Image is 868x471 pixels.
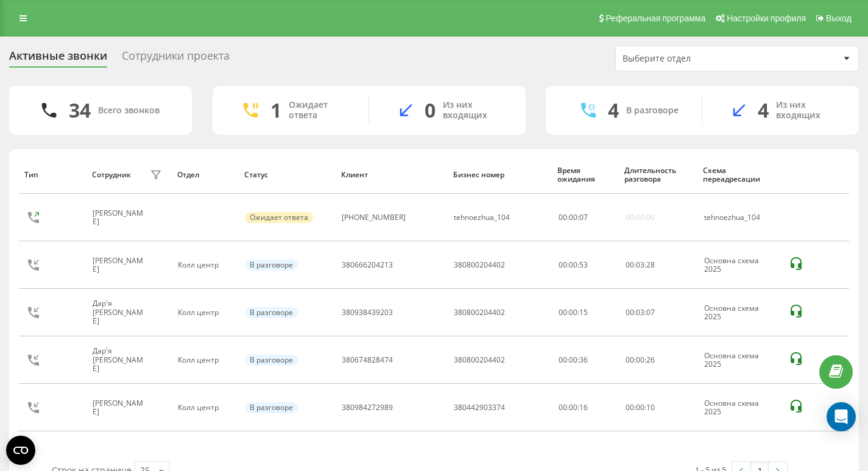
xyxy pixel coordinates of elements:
[289,100,350,121] div: Ожидает ответа
[704,399,775,417] div: Основна схема 2025
[6,436,35,465] button: Open CMP widget
[626,261,655,269] div: : :
[93,209,147,227] div: [PERSON_NAME]
[646,260,655,270] span: 28
[605,13,705,23] span: Реферальная программа
[646,402,655,413] span: 10
[443,100,507,121] div: Из них входящих
[453,171,546,179] div: Бизнес номер
[626,260,634,270] span: 00
[626,307,634,317] span: 00
[342,213,406,222] div: [PHONE_NUMBER]
[24,171,80,179] div: Тип
[454,261,505,269] div: 380800204402
[626,402,634,413] span: 00
[559,213,588,222] div: : :
[636,307,644,317] span: 03
[626,403,655,412] div: : :
[93,399,147,417] div: [PERSON_NAME]
[636,260,644,270] span: 03
[559,308,612,317] div: 00:00:15
[93,257,147,274] div: [PERSON_NAME]
[93,347,147,373] div: Дар'я [PERSON_NAME]
[608,99,619,122] div: 4
[623,54,768,64] div: Выберите отдел
[624,166,691,184] div: Длительность разговора
[626,356,655,364] div: : :
[341,171,442,179] div: Клиент
[704,352,775,369] div: Основна схема 2025
[425,99,436,122] div: 0
[826,13,852,23] span: Выход
[703,166,776,184] div: Схема переадресации
[636,355,644,365] span: 00
[579,212,588,222] span: 07
[626,105,679,116] div: В разговоре
[98,105,160,116] div: Всего звонков
[342,261,393,269] div: 380666204213
[557,166,613,184] div: Время ожидания
[569,212,577,222] span: 00
[245,355,298,366] div: В разговоре
[559,261,612,269] div: 00:00:53
[92,171,131,179] div: Сотрудник
[776,100,841,121] div: Из них входящих
[626,213,655,222] div: 00:00:00
[122,49,230,68] div: Сотрудники проекта
[559,403,612,412] div: 00:00:16
[178,356,231,364] div: Колл центр
[245,307,298,318] div: В разговоре
[69,99,91,122] div: 34
[454,356,505,364] div: 380800204402
[704,257,775,274] div: Основна схема 2025
[827,402,856,431] div: Open Intercom Messenger
[727,13,806,23] span: Настройки профиля
[559,212,567,222] span: 00
[342,356,393,364] div: 380674828474
[342,403,393,412] div: 380984272989
[636,402,644,413] span: 00
[454,403,505,412] div: 380442903374
[626,355,634,365] span: 00
[270,99,281,122] div: 1
[646,307,655,317] span: 07
[245,260,298,271] div: В разговоре
[93,299,147,325] div: Дар'я [PERSON_NAME]
[342,308,393,317] div: 380938439203
[177,171,233,179] div: Отдел
[178,308,231,317] div: Колл центр
[559,356,612,364] div: 00:00:36
[626,308,655,317] div: : :
[704,213,775,222] div: tehnoezhua_104
[178,403,231,412] div: Колл центр
[454,213,510,222] div: tehnoezhua_104
[244,171,330,179] div: Статус
[758,99,769,122] div: 4
[245,402,298,413] div: В разговоре
[646,355,655,365] span: 26
[9,49,107,68] div: Активные звонки
[178,261,231,269] div: Колл центр
[704,304,775,322] div: Основна схема 2025
[245,212,313,223] div: Ожидает ответа
[454,308,505,317] div: 380800204402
